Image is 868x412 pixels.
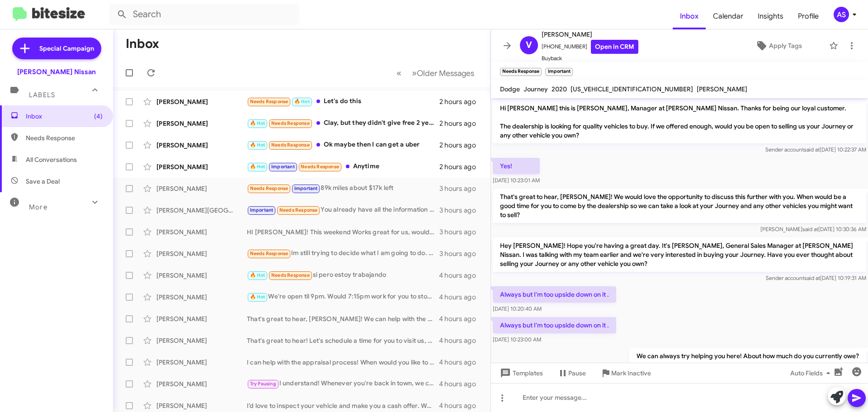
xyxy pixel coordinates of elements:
button: Pause [550,365,593,381]
div: [PERSON_NAME] [156,119,247,128]
p: Always but I'm too upside down on it . [493,317,616,333]
div: 2 hours ago [439,162,483,171]
div: [PERSON_NAME] [156,184,247,193]
span: [DATE] 10:23:01 AM [493,177,540,184]
span: Needs Response [271,120,310,126]
button: Next [406,64,480,82]
span: Sender account [DATE] 10:19:31 AM [766,275,866,281]
span: 🔥 Hot [250,294,265,300]
div: [PERSON_NAME] [156,401,247,410]
a: Insights [750,3,791,29]
h1: Inbox [126,37,159,51]
span: [PHONE_NUMBER] [542,40,638,54]
a: Special Campaign [12,38,101,59]
small: Needs Response [500,68,542,76]
span: More [29,203,47,211]
div: 4 hours ago [439,401,483,410]
div: AS [834,7,849,22]
span: [DATE] 10:20:40 AM [493,305,542,312]
span: said at [802,226,818,232]
span: Try Pausing [250,381,276,387]
div: HI [PERSON_NAME]! This weekend Works great for us, would you prefer a morning, or afternoon meeting? [247,227,439,237]
span: 🔥 Hot [250,120,265,126]
div: We're open til 9pm. Would 7:15pm work for you to stop in tonight ? [247,292,439,302]
span: Inbox [26,112,103,121]
div: [PERSON_NAME][GEOGRAPHIC_DATA] [156,206,247,215]
div: [PERSON_NAME] [156,162,247,171]
span: Sender account [DATE] 10:22:37 AM [765,146,866,153]
span: Special Campaign [39,44,94,53]
span: Needs Response [301,164,339,170]
input: Search [109,4,299,25]
p: That's great to hear, [PERSON_NAME]! We would love the opportunity to discuss this further with y... [493,189,866,223]
span: All Conversations [26,155,77,164]
p: Hi [PERSON_NAME] this is [PERSON_NAME], Manager at [PERSON_NAME] Nissan. Thanks for being our loy... [493,100,866,143]
div: That's great to hear, [PERSON_NAME]! We can help with the sale of your Juke. When would you like ... [247,314,439,323]
span: V [526,38,532,52]
div: 4 hours ago [439,358,483,367]
div: si pero estoy trabajando [247,270,439,280]
span: Important [294,185,318,191]
div: [PERSON_NAME] [156,293,247,302]
p: We can always try helping you here! About how much do you currently owe? [629,348,866,364]
div: I’d love to inspect your vehicle and make you a cash offer. When could you visit us for an inspec... [247,401,439,410]
p: Hey [PERSON_NAME]! Hope you're having a great day. It's [PERSON_NAME], General Sales Manager at [... [493,237,866,272]
span: Needs Response [250,251,288,256]
span: Needs Response [250,185,288,191]
span: « [396,67,401,79]
span: [US_VEHICLE_IDENTIFICATION_NUMBER] [571,85,693,93]
div: Ok maybe then I can get a uber [247,140,439,150]
div: [PERSON_NAME] [156,379,247,388]
span: Journey [524,85,548,93]
span: said at [804,146,820,153]
button: Templates [491,365,550,381]
button: Apply Tags [732,38,825,54]
span: 2020 [552,85,567,93]
div: 4 hours ago [439,336,483,345]
a: Calendar [706,3,750,29]
button: Auto Fields [783,365,841,381]
div: [PERSON_NAME] Nissan [17,67,96,76]
span: 🔥 Hot [250,164,265,170]
span: Dodge [500,85,520,93]
div: That's great to hear! Let's schedule a time for you to visit us, so we can discuss the details an... [247,336,439,345]
div: [PERSON_NAME] [156,314,247,323]
span: Buyback [542,54,638,63]
span: Templates [498,365,543,381]
button: Previous [391,64,407,82]
span: Labels [29,91,55,99]
div: Clay, but they didn't give free 2 year service, so there is no much difference [247,118,439,128]
div: 89k miles about $17k left [247,183,439,194]
span: (4) [94,112,103,121]
span: Needs Response [279,207,318,213]
div: Let's do this [247,96,439,107]
span: [DATE] 10:23:00 AM [493,336,541,343]
div: 3 hours ago [439,184,483,193]
div: 3 hours ago [439,206,483,215]
div: [PERSON_NAME] [156,227,247,237]
div: [PERSON_NAME] [156,97,247,106]
div: 3 hours ago [439,249,483,258]
div: 4 hours ago [439,379,483,388]
span: [PERSON_NAME] [542,29,638,40]
span: Important [271,164,295,170]
div: 2 hours ago [439,97,483,106]
span: » [412,67,417,79]
p: Always but I'm too upside down on it . [493,286,616,303]
div: 2 hours ago [439,141,483,150]
span: Needs Response [26,133,103,142]
div: [PERSON_NAME] [156,336,247,345]
a: Inbox [673,3,706,29]
div: 4 hours ago [439,314,483,323]
a: Profile [791,3,826,29]
span: 🔥 Hot [250,272,265,278]
span: Apply Tags [769,38,802,54]
div: [PERSON_NAME] [156,249,247,258]
div: You already have all the information , the car is in [GEOGRAPHIC_DATA] with my son, last month we... [247,205,439,215]
p: Yes! [493,158,540,174]
span: said at [804,275,820,281]
span: [PERSON_NAME] [697,85,747,93]
div: 4 hours ago [439,293,483,302]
